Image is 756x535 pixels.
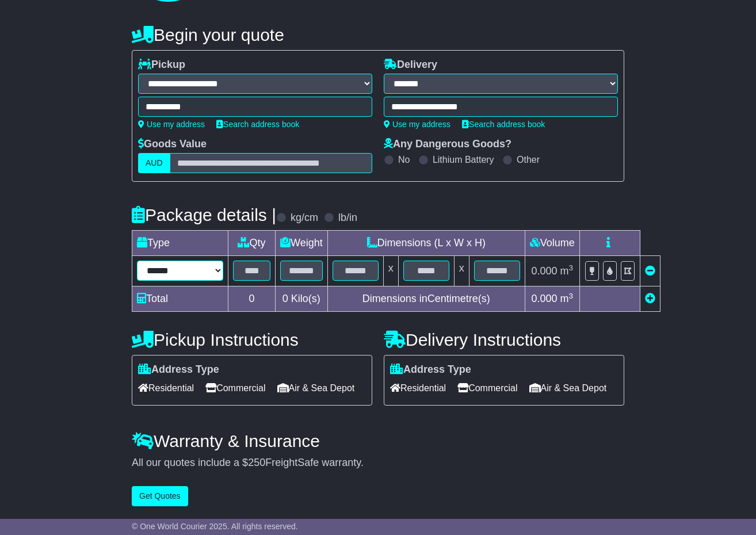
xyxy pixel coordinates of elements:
sup: 3 [569,263,574,272]
td: x [454,256,469,286]
td: 0 [228,286,276,312]
h4: Begin your quote [132,25,624,44]
label: Address Type [138,364,219,376]
label: Address Type [390,364,471,376]
label: lb/in [338,212,357,224]
span: 250 [248,457,265,468]
td: Dimensions in Centimetre(s) [327,286,525,312]
a: Search address book [462,120,545,129]
span: Commercial [457,379,517,397]
label: Other [517,154,540,165]
h4: Pickup Instructions [132,330,372,349]
td: Qty [228,231,276,256]
span: Residential [390,379,446,397]
td: Volume [525,231,579,256]
a: Use my address [384,120,450,129]
span: Air & Sea Depot [529,379,607,397]
label: Delivery [384,59,437,71]
span: m [560,265,574,277]
span: Air & Sea Depot [277,379,355,397]
sup: 3 [569,292,574,300]
div: All our quotes include a $ FreightSafe warranty. [132,457,624,469]
a: Search address book [216,120,299,129]
a: Add new item [645,293,655,304]
span: m [560,293,574,304]
span: Residential [138,379,194,397]
td: Dimensions (L x W x H) [327,231,525,256]
td: Weight [276,231,328,256]
td: Total [132,286,228,312]
span: 0.000 [531,265,557,277]
button: Get Quotes [132,486,188,506]
h4: Delivery Instructions [384,330,624,349]
label: kg/cm [291,212,318,224]
span: 0 [282,293,288,304]
a: Remove this item [645,265,655,277]
label: Lithium Battery [433,154,494,165]
a: Use my address [138,120,205,129]
span: © One World Courier 2025. All rights reserved. [132,522,298,531]
h4: Warranty & Insurance [132,431,624,450]
label: Pickup [138,59,185,71]
td: Type [132,231,228,256]
td: x [383,256,398,286]
span: Commercial [205,379,265,397]
label: No [398,154,410,165]
label: Goods Value [138,138,207,151]
h4: Package details | [132,205,276,224]
label: AUD [138,153,170,173]
td: Kilo(s) [276,286,328,312]
span: 0.000 [531,293,557,304]
label: Any Dangerous Goods? [384,138,511,151]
